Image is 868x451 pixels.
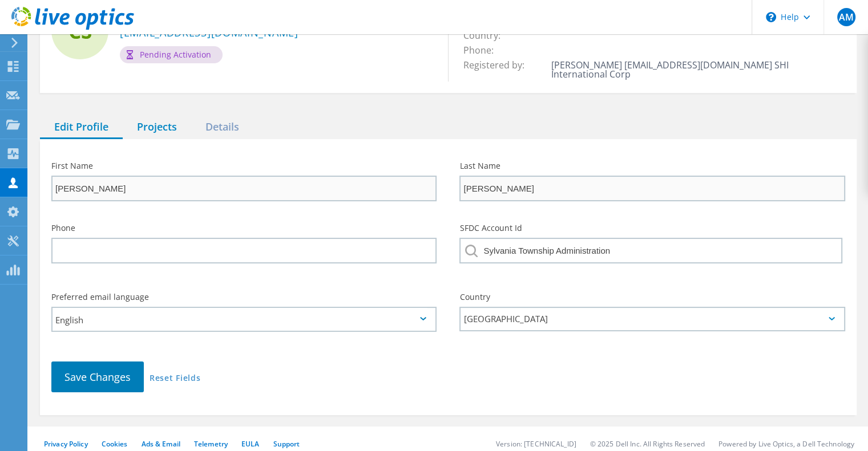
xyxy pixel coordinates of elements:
[766,12,776,22] svg: \n
[68,21,92,41] span: CS
[459,224,845,232] label: SFDC Account Id
[241,439,259,449] a: EULA
[123,116,191,139] div: Projects
[51,361,144,392] button: Save Changes
[459,307,845,331] div: [GEOGRAPHIC_DATA]
[102,439,128,449] a: Cookies
[718,439,854,449] li: Powered by Live Optics, a Dell Technology
[11,24,134,32] a: Live Optics Dashboard
[194,439,228,449] a: Telemetry
[44,439,88,449] a: Privacy Policy
[51,293,437,301] label: Preferred email language
[496,439,576,449] li: Version: [TECHNICAL_ID]
[64,370,131,384] span: Save Changes
[191,116,253,139] div: Details
[150,374,200,384] a: Reset Fields
[590,439,705,449] li: © 2025 Dell Inc. All Rights Reserved
[142,439,180,449] a: Ads & Email
[51,224,437,232] label: Phone
[51,162,437,170] label: First Name
[459,162,845,170] label: Last Name
[120,46,223,63] div: Pending Activation
[838,13,853,22] span: AM
[40,116,123,139] div: Edit Profile
[273,439,300,449] a: Support
[463,29,511,42] span: Country:
[463,59,535,71] span: Registered by:
[463,44,504,56] span: Phone:
[459,293,845,301] label: Country
[548,58,845,82] td: [PERSON_NAME] [EMAIL_ADDRESS][DOMAIN_NAME] SHI International Corp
